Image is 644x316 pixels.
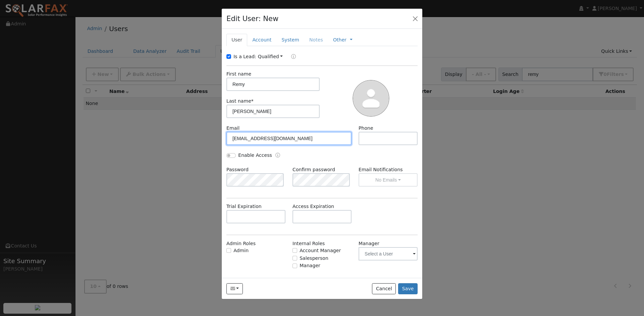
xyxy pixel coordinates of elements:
[226,71,251,78] label: First name
[226,283,243,295] button: remylruiz@gmail.com
[292,166,335,173] label: Confirm password
[258,54,283,59] a: Qualified
[226,125,239,132] label: Email
[286,53,296,61] a: Lead
[233,53,256,60] label: Is a Lead:
[276,34,304,46] a: System
[226,34,247,46] a: User
[251,98,254,104] span: Required
[226,13,278,24] h4: Edit User: New
[359,125,373,132] label: Phone
[398,283,418,295] button: Save
[359,166,418,173] label: Email Notifications
[275,152,280,160] a: Enable Access
[226,203,262,210] label: Trial Expiration
[372,283,396,295] button: Cancel
[292,240,325,247] label: Internal Roles
[300,262,320,269] label: Manager
[292,256,297,260] input: Salesperson
[359,240,379,247] label: Manager
[292,264,297,268] input: Manager
[292,248,297,253] input: Account Manager
[300,247,341,254] label: Account Manager
[233,247,249,254] label: Admin
[226,240,256,247] label: Admin Roles
[226,166,249,173] label: Password
[247,34,276,46] a: Account
[359,247,418,260] input: Select a User
[226,98,254,105] label: Last name
[333,36,346,43] a: Other
[292,203,334,210] label: Access Expiration
[402,277,418,284] div: Stats
[300,255,328,262] label: Salesperson
[226,248,231,253] input: Admin
[238,152,272,159] label: Enable Access
[226,54,231,59] input: Is a Lead:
